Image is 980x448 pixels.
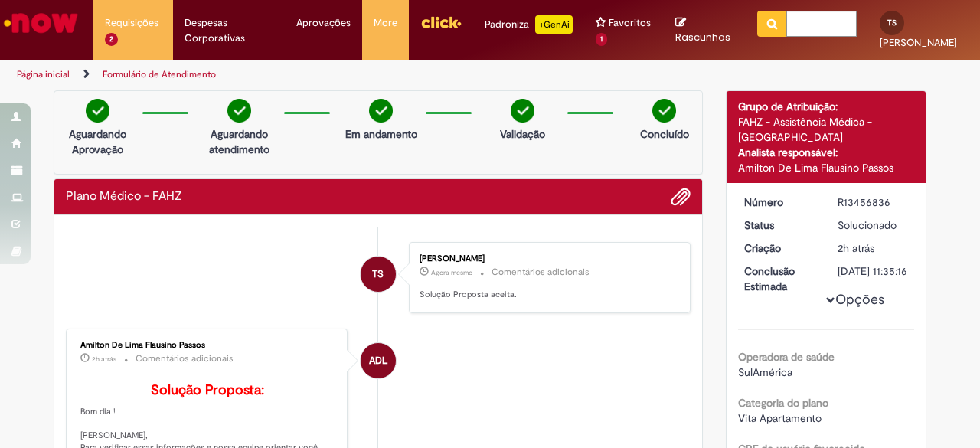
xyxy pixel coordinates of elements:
[738,145,915,160] div: Analista responsável:
[738,396,828,410] b: Categoria do plano
[652,99,676,123] img: check-circle-green.png
[880,36,957,49] span: [PERSON_NAME]
[675,16,734,44] a: Rascunhos
[420,254,675,263] div: [PERSON_NAME]
[492,266,590,279] small: Comentários adicionais
[227,99,251,123] img: check-circle-green.png
[738,350,835,364] b: Operadora de saúde
[485,15,573,34] div: Padroniza
[838,241,874,255] span: 2h atrás
[92,355,116,364] span: 2h atrás
[738,160,915,175] div: Amilton De Lima Flausino Passos
[202,126,276,157] p: Aguardando atendimento
[105,15,158,31] span: Requisições
[887,18,897,28] span: TS
[838,240,909,256] div: 28/08/2025 10:50:10
[105,33,118,46] span: 2
[372,256,384,293] span: TS
[431,268,472,277] span: Agora mesmo
[86,99,109,123] img: check-circle-green.png
[757,11,787,37] button: Pesquisar
[838,195,909,210] div: R13456836
[609,15,651,31] span: Favoritos
[431,268,472,277] time: 28/08/2025 13:12:19
[374,15,397,31] span: More
[92,355,116,364] time: 28/08/2025 11:27:17
[738,365,792,379] span: SulAmérica
[675,30,730,44] span: Rascunhos
[151,381,264,399] b: Solução Proposta:
[500,126,545,142] p: Validação
[361,257,396,292] div: Tatiane Faustino Soares
[369,342,387,379] span: ADL
[80,341,335,350] div: Amilton De Lima Flausino Passos
[838,241,874,255] time: 28/08/2025 10:50:10
[185,15,273,46] span: Despesas Corporativas
[671,187,691,207] button: Adicionar anexos
[17,68,70,80] a: Página inicial
[596,33,607,46] span: 1
[738,411,822,425] span: Vita Apartamento
[369,99,393,123] img: check-circle-green.png
[103,68,216,80] a: Formulário de Atendimento
[738,114,915,145] div: FAHZ - Assistência Médica - [GEOGRAPHIC_DATA]
[296,15,351,31] span: Aprovações
[838,263,909,279] div: [DATE] 11:35:16
[420,289,675,301] p: Solução Proposta aceita.
[511,99,534,123] img: check-circle-green.png
[640,126,689,142] p: Concluído
[535,15,573,34] p: +GenAi
[420,11,462,34] img: click_logo_yellow_360x200.png
[2,8,80,38] img: ServiceNow
[738,99,915,114] div: Grupo de Atribuição:
[11,60,642,89] ul: Trilhas de página
[733,240,827,256] dt: Criação
[838,217,909,233] div: Solucionado
[60,126,135,157] p: Aguardando Aprovação
[733,263,827,294] dt: Conclusão Estimada
[136,352,234,365] small: Comentários adicionais
[66,190,182,204] h2: Plano Médico - FAHZ Histórico de tíquete
[361,343,396,378] div: Amilton De Lima Flausino Passos
[345,126,417,142] p: Em andamento
[733,195,827,210] dt: Número
[733,217,827,233] dt: Status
